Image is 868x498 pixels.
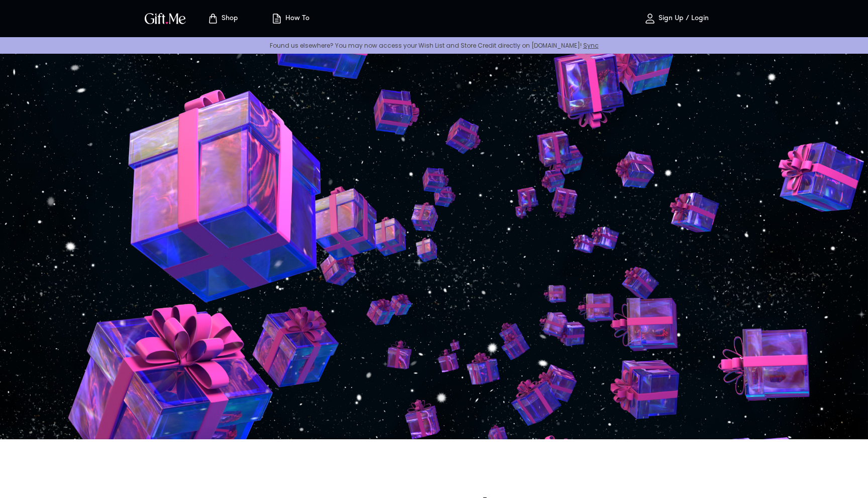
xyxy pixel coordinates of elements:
p: Shop [219,15,238,23]
img: GiftMe Logo [143,11,188,26]
a: Sync [583,41,599,50]
button: How To [262,3,317,35]
button: Sign Up / Login [626,3,726,35]
img: how-to.svg [271,13,283,25]
p: How To [283,15,309,23]
button: GiftMe Logo [142,13,189,25]
p: Sign Up / Login [656,15,709,23]
p: Found us elsewhere? You may now access your Wish List and Store Credit directly on [DOMAIN_NAME]! [8,41,860,50]
button: Store page [195,3,250,35]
